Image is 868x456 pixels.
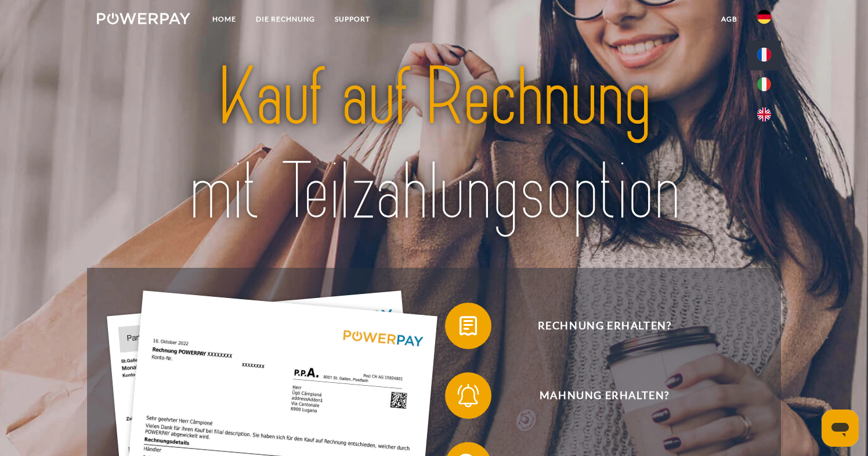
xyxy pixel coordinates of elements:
[445,372,747,419] button: Mahnung erhalten?
[246,9,325,30] a: DIE RECHNUNG
[454,381,483,410] img: qb_bell.svg
[757,10,771,24] img: de
[462,303,747,349] span: Rechnung erhalten?
[822,410,859,447] iframe: Schaltfläche zum Öffnen des Messaging-Fensters
[202,9,246,30] a: Home
[757,107,771,121] img: en
[325,9,380,30] a: SUPPORT
[130,46,738,245] img: title-powerpay_de.svg
[445,303,747,349] button: Rechnung erhalten?
[462,372,747,419] span: Mahnung erhalten?
[757,77,771,91] img: it
[454,311,483,340] img: qb_bill.svg
[97,13,190,24] img: logo-powerpay-white.svg
[711,9,747,30] a: agb
[757,48,771,62] img: fr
